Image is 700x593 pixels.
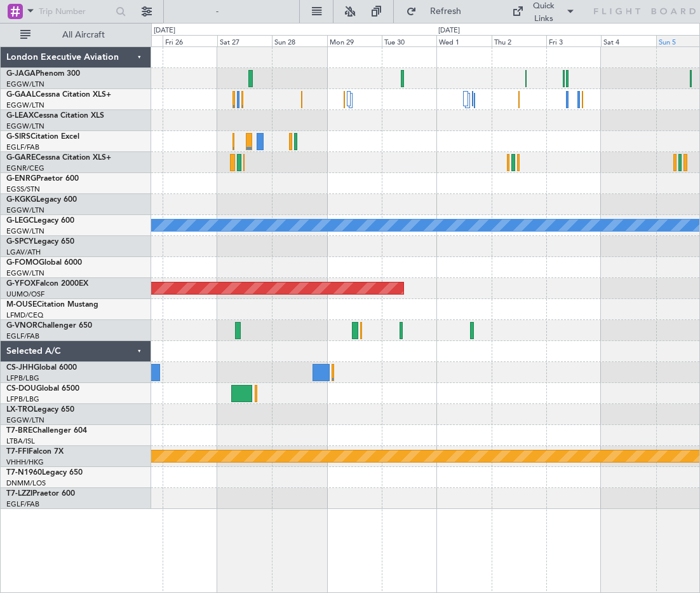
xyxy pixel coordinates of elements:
div: [DATE] [438,25,460,36]
a: LTBA/ISL [6,436,35,446]
a: G-VNORChallenger 650 [6,322,92,330]
span: T7-FFI [6,448,29,456]
a: LFPB/LBG [6,394,39,404]
a: EGGW/LTN [6,122,44,131]
a: LX-TROLegacy 650 [6,406,74,414]
a: G-LEAXCessna Citation XLS [6,112,104,120]
a: T7-BREChallenger 604 [6,427,87,435]
div: Wed 1 [436,35,491,46]
a: EGGW/LTN [6,80,44,89]
a: EGLF/FAB [6,143,39,152]
a: T7-N1960Legacy 650 [6,469,83,477]
a: G-ENRGPraetor 600 [6,175,79,183]
a: G-LEGCLegacy 600 [6,217,74,225]
div: Fri 26 [163,35,217,46]
a: G-SIRSCitation Excel [6,133,79,141]
a: LFPB/LBG [6,373,39,383]
span: G-GARE [6,154,36,162]
a: EGLF/FAB [6,499,39,509]
button: Refresh [400,1,476,22]
a: DNMM/LOS [6,478,46,488]
a: G-SPCYLegacy 650 [6,238,74,246]
a: EGGW/LTN [6,227,44,236]
div: Sat 27 [217,35,272,46]
a: T7-FFIFalcon 7X [6,448,64,456]
a: EGGW/LTN [6,269,44,278]
span: CS-JHH [6,364,34,372]
span: G-ENRG [6,175,36,183]
a: UUMO/OSF [6,290,44,299]
div: Tue 30 [382,35,436,46]
span: G-KGKG [6,196,36,204]
button: Quick Links [506,1,582,22]
div: [DATE] [154,25,175,36]
a: G-GARECessna Citation XLS+ [6,154,111,162]
div: Sun 28 [272,35,326,46]
input: Trip Number [39,2,112,21]
a: EGNR/CEG [6,164,44,173]
a: G-KGKGLegacy 600 [6,196,77,204]
button: All Aircraft [14,25,138,45]
span: G-GAAL [6,91,36,99]
a: EGGW/LTN [6,101,44,110]
span: T7-LZZI [6,490,32,498]
span: Refresh [419,7,473,16]
a: EGLF/FAB [6,331,39,341]
a: VHHH/HKG [6,457,44,467]
span: All Aircraft [33,31,134,39]
a: G-YFOXFalcon 2000EX [6,280,88,288]
span: G-JAGA [6,70,36,78]
span: G-LEAX [6,112,34,120]
a: CS-JHHGlobal 6000 [6,364,77,372]
span: G-SPCY [6,238,34,246]
div: Fri 3 [546,35,601,46]
span: G-VNOR [6,322,37,330]
a: G-FOMOGlobal 6000 [6,259,82,267]
a: T7-LZZIPraetor 600 [6,490,75,498]
a: EGGW/LTN [6,206,44,215]
span: G-LEGC [6,217,34,225]
span: LX-TRO [6,406,34,414]
a: EGSS/STN [6,185,40,194]
a: LGAV/ATH [6,248,41,257]
span: G-FOMO [6,259,39,267]
div: Thu 2 [492,35,546,46]
a: M-OUSECitation Mustang [6,301,98,309]
a: G-GAALCessna Citation XLS+ [6,91,111,99]
span: M-OUSE [6,301,37,309]
span: T7-N1960 [6,469,42,477]
a: CS-DOUGlobal 6500 [6,385,79,393]
a: EGGW/LTN [6,415,44,425]
span: CS-DOU [6,385,36,393]
span: G-YFOX [6,280,36,288]
div: Mon 29 [327,35,382,46]
div: Sat 4 [601,35,656,46]
a: G-JAGAPhenom 300 [6,70,80,78]
span: T7-BRE [6,427,32,435]
span: G-SIRS [6,133,30,141]
a: LFMD/CEQ [6,310,43,320]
